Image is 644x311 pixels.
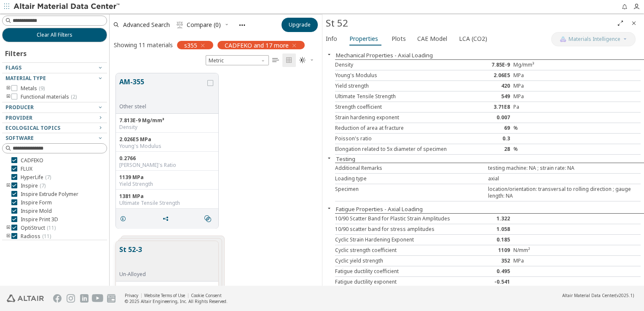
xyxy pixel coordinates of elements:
i: toogle group [5,182,11,189]
img: Altair Engineering [7,295,44,302]
span: Software [5,134,34,142]
span: ( 9 ) [39,85,45,92]
div: [PERSON_NAME]'s Ratio [119,162,215,169]
div: Reduction of area at fracture [335,125,462,131]
button: Similar search [201,210,218,227]
span: Altair Material Data Center [562,292,615,298]
div: MPa [513,83,564,89]
div: 1.322 [462,215,513,222]
button: Close [322,51,336,58]
button: Details [116,210,134,227]
div: 2.026E5 MPa [119,136,215,143]
span: Metals [21,85,45,92]
div: 0.2766 [119,155,215,162]
div: 1.058 [462,226,513,233]
i:  [204,215,211,222]
button: Flags [2,63,107,73]
div: 10/90 scatter band for stress amplitudes [335,226,462,233]
button: AI CopilotMaterials Intelligence [551,32,636,46]
img: Altair Material Data Center [13,3,121,11]
button: Theme [296,54,318,67]
span: Clear All Filters [37,32,72,38]
div: Ultimate Tensile Strength [119,200,215,206]
div: Young's Modulus [119,143,215,150]
button: Fatigue Properties - Axial Loading [336,205,423,213]
span: Functional materials [21,94,77,100]
div: % [513,125,564,131]
span: Provider [5,114,32,121]
div: N/mm² [513,247,564,254]
span: Metric [206,55,269,65]
i: toogle group [5,233,11,240]
span: LCA (CO2) [459,32,487,46]
i: toogle group [5,85,11,92]
div: Young's Modulus [335,72,462,79]
div: 7.813E-9 Mg/mm³ [119,117,215,124]
span: Producer [5,104,34,111]
button: Full Screen [614,16,627,30]
div: 7.85E-9 [462,62,513,68]
button: Tile View [282,54,296,67]
div: Ultimate Tensile Strength [335,93,462,100]
div: 420 [462,83,513,89]
div: MPa [513,72,564,79]
span: Inspire [21,182,46,189]
div: Fatigue ductility exponent [335,279,462,285]
button: Testing [336,155,355,163]
div: Un-Alloyed [119,271,146,278]
div: Strain hardening exponent [335,114,462,121]
div: 1139 MPa [119,174,215,181]
button: Software [2,133,107,143]
span: Upgrade [289,21,311,28]
a: Privacy [125,292,138,298]
span: FLUX [21,166,32,172]
div: © 2025 Altair Engineering, Inc. All Rights Reserved. [125,298,228,304]
div: MPa [513,93,564,100]
span: CAE Model [417,32,447,46]
button: Provider [2,113,107,123]
div: (v2025.1) [562,292,634,298]
div: Loading type [335,175,488,182]
div: -0.541 [462,279,513,285]
span: Inspire Print 3D [21,216,58,223]
div: location/orientation: transversal to rolling direction ; gauge length: NA [488,186,641,199]
button: Share [158,210,176,227]
div: Showing 11 materials [114,41,173,49]
span: HyperLife [21,174,51,181]
i:  [299,57,306,64]
div: Poisson's ratio [335,135,462,142]
span: CADFEKO and 17 more [225,41,289,49]
div: Pa [513,104,564,110]
span: Flags [5,64,21,71]
button: Producer [2,102,107,113]
span: ( 2 ) [71,93,77,100]
span: Materials Intelligence [569,36,620,43]
div: % [513,146,564,153]
span: ( 11 ) [42,233,51,240]
div: Cyclic strength coefficient [335,247,462,254]
button: St 52-3 [119,244,146,271]
div: Filters [2,42,31,62]
button: Material Type [2,73,107,83]
div: Cyclic yield strength [335,257,462,264]
i:  [286,57,292,64]
div: 352 [462,257,513,264]
button: Table View [269,54,282,67]
button: AM-355 [119,77,206,103]
div: 549 [462,93,513,100]
span: Properties [349,32,378,46]
div: Additional Remarks [335,165,488,172]
div: Unit System [206,55,269,65]
div: Yield Strength [119,181,215,188]
span: ( 7 ) [45,174,51,181]
span: s355 [184,41,197,49]
span: Inspire Form [21,199,52,206]
button: Close [322,205,336,212]
span: OptiStruct [21,225,56,231]
a: Cookie Consent [191,292,222,298]
div: axial [488,175,641,182]
i: toogle group [5,225,11,231]
div: Elongation related to 5x diameter of specimen [335,146,462,153]
div: St 52 [326,16,614,30]
span: Info [326,32,337,46]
